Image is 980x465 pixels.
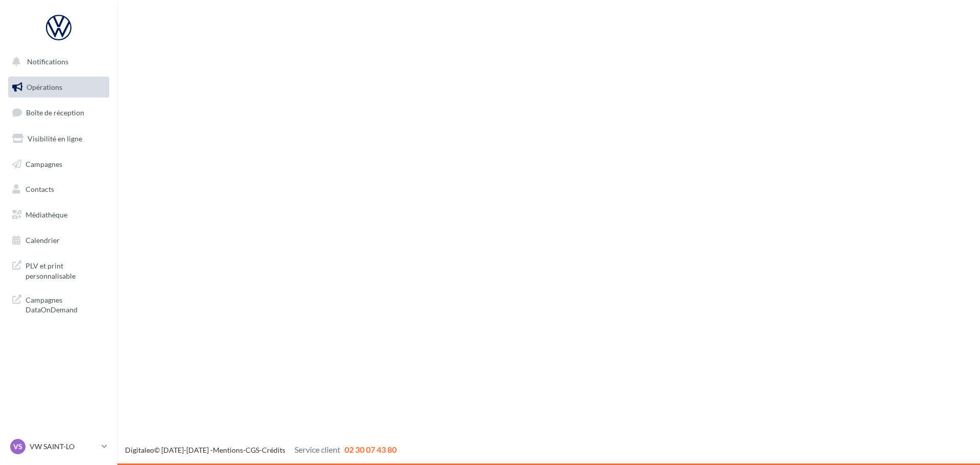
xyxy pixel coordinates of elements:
[6,51,107,72] button: Notifications
[213,446,243,454] a: Mentions
[26,259,105,281] span: PLV et print personnalisable
[6,204,111,226] a: Médiathèque
[8,437,109,456] a: VS VW SAINT-LO
[26,185,54,193] span: Contacts
[26,108,84,117] span: Boîte de réception
[246,446,259,454] a: CGS
[26,210,67,219] span: Médiathèque
[26,236,60,244] span: Calendrier
[26,159,62,168] span: Campagnes
[27,57,68,66] span: Notifications
[295,445,340,454] span: Service client
[26,293,105,315] span: Campagnes DataOnDemand
[6,179,111,200] a: Contacts
[125,446,154,454] a: Digitaleo
[28,134,82,143] span: Visibilité en ligne
[125,446,397,454] span: © [DATE]-[DATE] - - -
[13,442,22,452] span: VS
[262,446,285,454] a: Crédits
[6,128,111,150] a: Visibilité en ligne
[6,289,111,319] a: Campagnes DataOnDemand
[345,445,397,454] span: 02 30 07 43 80
[6,77,111,98] a: Opérations
[6,154,111,175] a: Campagnes
[6,230,111,251] a: Calendrier
[27,83,62,91] span: Opérations
[6,102,111,124] a: Boîte de réception
[6,255,111,285] a: PLV et print personnalisable
[30,442,97,452] p: VW SAINT-LO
